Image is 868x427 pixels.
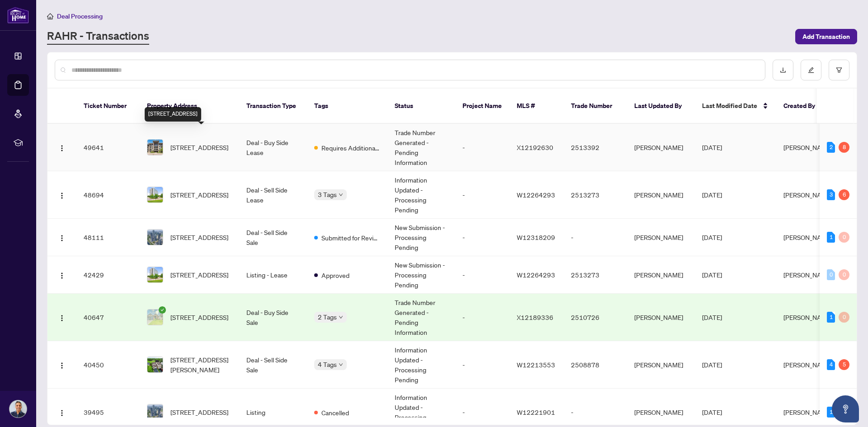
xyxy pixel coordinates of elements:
[318,359,337,370] span: 4 Tags
[517,191,555,199] span: W12264293
[564,294,627,341] td: 2510726
[76,171,140,219] td: 48694
[827,269,835,280] div: 0
[170,407,228,417] span: [STREET_ADDRESS]
[783,191,832,199] span: [PERSON_NAME]
[76,341,140,389] td: 40450
[783,408,832,416] span: [PERSON_NAME]
[147,267,163,282] img: thumbnail-img
[702,271,722,279] span: [DATE]
[47,28,149,45] a: RAHR - Transactions
[321,233,380,243] span: Submitted for Review
[58,314,66,322] img: Logo
[827,189,835,200] div: 3
[827,359,835,370] div: 4
[702,143,722,151] span: [DATE]
[509,89,564,124] th: MLS #
[55,188,69,202] button: Logo
[564,171,627,219] td: 2513273
[455,219,509,256] td: -
[827,232,835,243] div: 1
[339,315,343,319] span: down
[783,361,832,369] span: [PERSON_NAME]
[695,89,776,124] th: Last Modified Date
[517,143,553,151] span: X12192630
[702,313,722,321] span: [DATE]
[836,67,842,73] span: filter
[387,124,455,171] td: Trade Number Generated - Pending Information
[170,355,232,375] span: [STREET_ADDRESS][PERSON_NAME]
[57,12,103,20] span: Deal Processing
[76,294,140,341] td: 40647
[170,312,228,322] span: [STREET_ADDRESS]
[783,271,832,279] span: [PERSON_NAME]
[55,405,69,419] button: Logo
[76,89,140,124] th: Ticket Number
[147,187,163,202] img: thumbnail-img
[147,310,163,325] img: thumbnail-img
[147,140,163,155] img: thumbnail-img
[58,409,66,417] img: Logo
[455,294,509,341] td: -
[702,408,722,416] span: [DATE]
[58,145,66,152] img: Logo
[517,233,555,241] span: W12318209
[839,189,849,200] div: 6
[387,171,455,219] td: Information Updated - Processing Pending
[802,29,850,44] span: Add Transaction
[170,232,228,242] span: [STREET_ADDRESS]
[627,294,695,341] td: [PERSON_NAME]
[627,341,695,389] td: [PERSON_NAME]
[55,267,69,282] button: Logo
[170,190,228,200] span: [STREET_ADDRESS]
[455,171,509,219] td: -
[55,230,69,244] button: Logo
[159,306,166,314] span: check-circle
[702,233,722,241] span: [DATE]
[7,7,29,23] img: logo
[839,359,849,370] div: 5
[517,408,555,416] span: W12221901
[76,256,140,294] td: 42429
[564,89,627,124] th: Trade Number
[9,400,27,418] img: Profile Icon
[627,171,695,219] td: [PERSON_NAME]
[307,89,387,124] th: Tags
[827,142,835,153] div: 2
[318,312,337,322] span: 2 Tags
[58,192,66,199] img: Logo
[783,313,832,321] span: [PERSON_NAME]
[517,271,555,279] span: W12264293
[387,256,455,294] td: New Submission - Processing Pending
[55,140,69,155] button: Logo
[76,124,140,171] td: 49641
[170,142,228,152] span: [STREET_ADDRESS]
[839,269,849,280] div: 0
[783,233,832,241] span: [PERSON_NAME]
[627,256,695,294] td: [PERSON_NAME]
[795,29,857,44] button: Add Transaction
[564,341,627,389] td: 2508878
[147,404,163,420] img: thumbnail-img
[780,67,786,73] span: download
[55,310,69,324] button: Logo
[47,13,53,19] span: home
[773,60,793,80] button: download
[839,142,849,153] div: 8
[239,294,307,341] td: Deal - Buy Side Sale
[145,107,201,122] div: [STREET_ADDRESS]
[76,219,140,256] td: 48111
[239,341,307,389] td: Deal - Sell Side Sale
[455,124,509,171] td: -
[170,270,228,280] span: [STREET_ADDRESS]
[455,89,509,124] th: Project Name
[564,256,627,294] td: 2513273
[839,312,849,323] div: 0
[827,407,835,418] div: 1
[321,270,349,280] span: Approved
[832,395,859,422] button: Open asap
[147,357,163,372] img: thumbnail-img
[387,89,455,124] th: Status
[808,67,814,73] span: edit
[239,219,307,256] td: Deal - Sell Side Sale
